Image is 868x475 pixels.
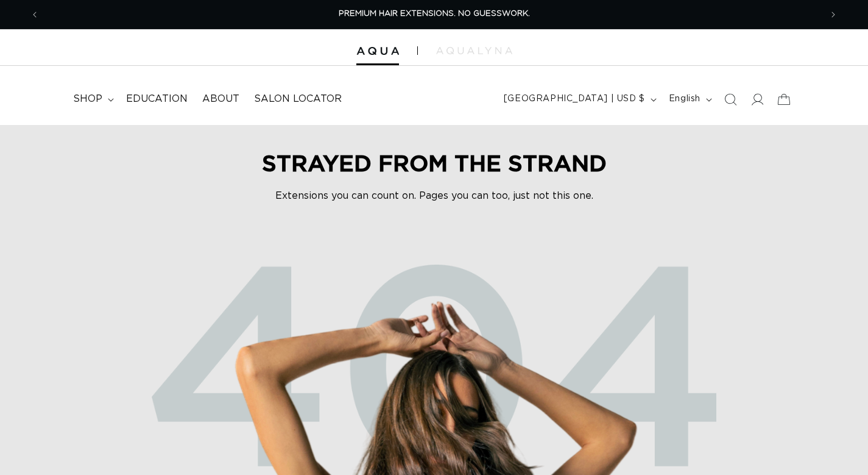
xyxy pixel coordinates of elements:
[669,93,700,105] span: English
[126,93,188,105] span: Education
[504,93,645,105] span: [GEOGRAPHIC_DATA] | USD $
[247,85,349,113] a: Salon Locator
[21,3,48,26] button: Previous announcement
[436,47,512,54] img: aqualyna.com
[202,93,239,105] span: About
[252,188,617,203] p: Extensions you can count on. Pages you can too, just not this one.
[252,149,617,176] h2: STRAYED FROM THE STRAND
[356,47,399,55] img: Aqua Hair Extensions
[66,85,119,113] summary: shop
[119,85,195,113] a: Education
[254,93,342,105] span: Salon Locator
[73,93,102,105] span: shop
[195,85,247,113] a: About
[662,88,717,111] button: English
[820,3,847,26] button: Next announcement
[339,10,530,18] span: PREMIUM HAIR EXTENSIONS. NO GUESSWORK.
[717,86,744,113] summary: Search
[496,88,662,111] button: [GEOGRAPHIC_DATA] | USD $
